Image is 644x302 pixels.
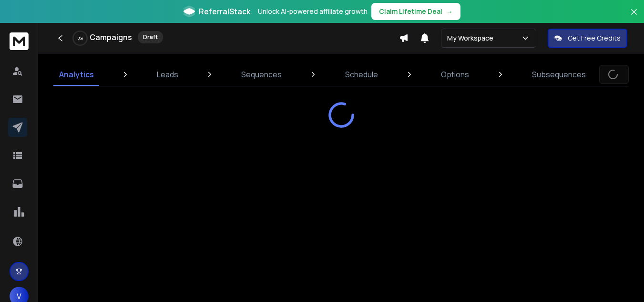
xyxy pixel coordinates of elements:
[199,6,250,17] span: ReferralStack
[548,29,627,48] button: Get Free Credits
[241,69,282,80] p: Sequences
[435,63,475,86] a: Options
[441,69,469,80] p: Options
[628,6,640,29] button: Close banner
[138,31,163,43] div: Draft
[532,69,586,80] p: Subsequences
[151,63,184,86] a: Leads
[339,63,384,86] a: Schedule
[447,33,497,43] p: My Workspace
[53,63,100,86] a: Analytics
[157,69,178,80] p: Leads
[235,63,287,86] a: Sequences
[345,69,378,80] p: Schedule
[59,69,94,80] p: Analytics
[90,31,132,43] h1: Campaigns
[568,33,621,43] p: Get Free Credits
[446,7,453,16] span: →
[78,35,83,41] p: 0 %
[258,7,368,16] p: Unlock AI-powered affiliate growth
[371,3,460,20] button: Claim Lifetime Deal→
[526,63,592,86] a: Subsequences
